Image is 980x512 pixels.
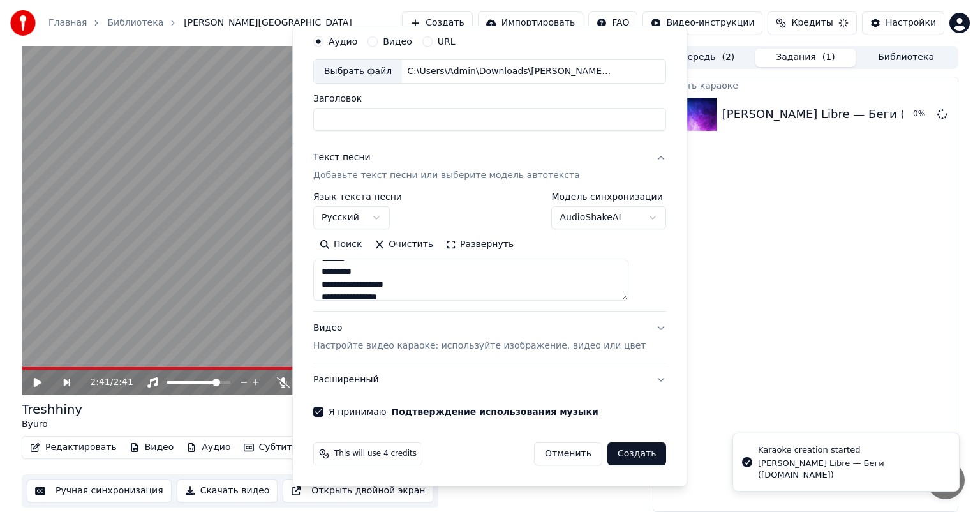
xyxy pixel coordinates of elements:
[313,169,580,182] p: Добавьте текст песни или выберите модель автотекста
[383,37,412,46] label: Видео
[438,37,456,46] label: URL
[329,407,598,416] label: Я принимаю
[313,151,371,164] div: Текст песни
[313,94,666,103] label: Заголовок
[392,407,598,416] button: Я принимаю
[313,192,666,311] div: Текст песниДобавьте текст песни или выберите модель автотекста
[313,141,666,192] button: Текст песниДобавьте текст песни или выберите модель автотекста
[313,340,646,352] p: Настройте видео караоке: используйте изображение, видео или цвет
[329,37,357,46] label: Аудио
[313,322,646,352] div: Видео
[534,442,602,465] button: Отменить
[440,234,520,255] button: Развернуть
[313,192,402,201] label: Язык текста песни
[313,312,666,363] button: ВидеоНастройте видео караоке: используйте изображение, видео или цвет
[607,442,666,465] button: Создать
[402,65,619,78] div: C:\Users\Admin\Downloads\[PERSON_NAME] Libre — Беги ([DOMAIN_NAME]).mp3
[313,234,368,255] button: Поиск
[314,60,402,83] div: Выбрать файл
[369,234,440,255] button: Очистить
[552,192,667,201] label: Модель синхронизации
[313,363,666,396] button: Расширенный
[334,449,417,459] span: This will use 4 credits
